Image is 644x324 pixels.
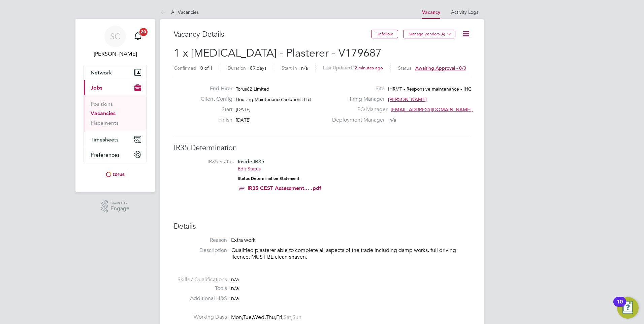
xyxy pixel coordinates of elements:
[398,65,411,71] label: Status
[174,222,470,231] h3: Details
[174,285,227,292] label: Tools
[238,158,264,165] span: Inside IR35
[231,247,470,261] p: Qualified plasterer able to complete all aspects of the trade including damp works. full driving ...
[195,117,232,124] label: Finish
[91,85,102,91] span: Jobs
[617,302,623,311] div: 10
[101,200,130,213] a: Powered byEngage
[195,85,232,92] label: End Hirer
[174,143,470,153] h3: IR35 Determination
[84,95,147,132] div: Jobs
[110,206,129,212] span: Engage
[131,26,144,47] a: 20
[91,110,116,117] a: Vacancies
[238,166,261,172] a: Edit Status
[195,96,232,103] label: Client Config
[174,237,227,244] label: Reason
[84,65,147,80] button: Network
[391,106,507,112] span: [EMAIL_ADDRESS][DOMAIN_NAME] working@toru…
[236,117,251,123] span: [DATE]
[84,80,147,95] button: Jobs
[84,147,147,162] button: Preferences
[174,276,227,283] label: Skills / Qualifications
[451,9,478,15] a: Activity Logs
[174,30,371,39] h3: Vacancy Details
[617,297,639,319] button: Open Resource Center, 10 new notifications
[292,314,301,321] span: Sun
[266,314,276,321] span: Thu,
[282,65,297,71] label: Start In
[388,96,427,102] span: [PERSON_NAME]
[231,237,256,244] span: Extra work
[389,117,396,123] span: n/a
[228,65,246,71] label: Duration
[91,69,112,76] span: Network
[236,96,311,102] span: Housing Maintenance Solutions Ltd
[139,28,148,36] span: 20
[174,65,196,71] label: Confirmed
[301,65,308,71] span: n/a
[276,314,284,321] span: Fri,
[388,86,472,92] span: IHRMT - Responsive maintenance - IHC
[284,314,292,321] span: Sat,
[248,185,321,191] a: IR35 CEST Assessment... .pdf
[84,169,147,180] a: Go to home page
[231,295,239,302] span: n/a
[110,200,129,206] span: Powered by
[160,9,199,15] a: All Vacancies
[403,30,455,38] button: Manage Vendors (4)
[84,132,147,147] button: Timesheets
[84,26,147,58] a: SC[PERSON_NAME]
[371,30,398,38] button: Unfollow
[236,106,251,112] span: [DATE]
[238,176,299,181] strong: Status Determination Statement
[174,295,227,302] label: Additional H&S
[174,247,227,254] label: Description
[243,314,253,321] span: Tue,
[355,65,383,71] span: 2 minutes ago
[250,65,266,71] span: 89 days
[91,101,113,107] a: Positions
[200,65,213,71] span: 0 of 1
[323,65,352,71] label: Last Updated
[195,106,232,113] label: Start
[84,50,147,58] span: Steve Cruickshank
[103,169,127,180] img: torus-logo-retina.png
[231,314,243,321] span: Mon,
[110,32,120,41] span: SC
[415,65,466,71] span: Awaiting approval - 0/3
[231,276,239,283] span: n/a
[174,314,227,321] label: Working Days
[328,96,385,103] label: Hiring Manager
[328,117,385,124] label: Deployment Manager
[328,106,387,113] label: PO Manager
[75,19,155,192] nav: Main navigation
[91,136,119,143] span: Timesheets
[91,152,120,158] span: Preferences
[422,9,440,15] a: Vacancy
[236,86,269,92] span: Torus62 Limited
[181,158,234,165] label: IR35 Status
[253,314,266,321] span: Wed,
[328,85,385,92] label: Site
[174,46,382,60] span: 1 x [MEDICAL_DATA] - Plasterer - V179687
[91,120,119,126] a: Placements
[231,285,239,292] span: n/a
